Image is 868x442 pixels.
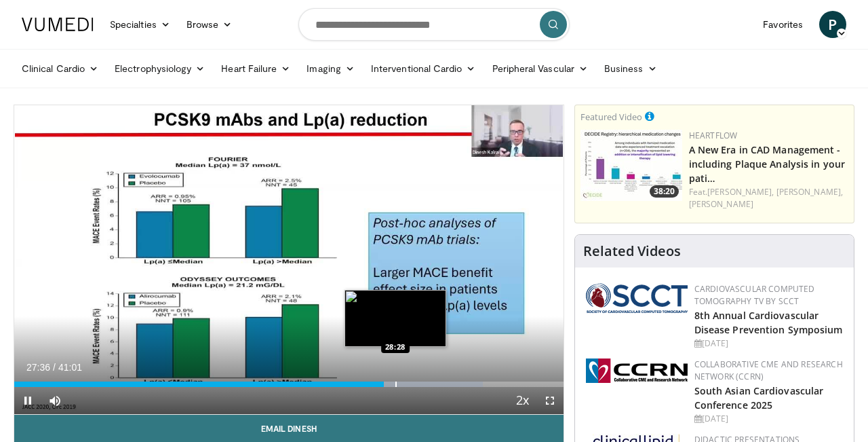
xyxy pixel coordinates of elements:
a: South Asian Cardiovascular Conference 2025 [694,384,824,411]
span: 41:01 [58,362,82,373]
button: Pause [14,387,41,414]
img: VuMedi Logo [22,18,94,31]
img: 51a70120-4f25-49cc-93a4-67582377e75f.png.150x105_q85_autocrop_double_scale_upscale_version-0.2.png [586,283,688,313]
a: [PERSON_NAME], [776,186,843,198]
a: Specialties [102,11,178,38]
img: image.jpeg [344,290,446,347]
div: Progress Bar [14,382,564,387]
a: 8th Annual Cardiovascular Disease Prevention Symposium [694,309,843,336]
span: 38:20 [650,185,679,198]
a: Interventional Cardio [363,55,484,82]
input: Search topics, interventions [298,8,570,41]
div: Feat. [689,186,848,210]
a: Imaging [298,55,363,82]
a: Electrophysiology [106,55,213,82]
a: Favorites [755,11,811,38]
video-js: Video Player [14,105,564,415]
a: Collaborative CME and Research Network (CCRN) [694,358,843,382]
img: 738d0e2d-290f-4d89-8861-908fb8b721dc.150x105_q85_crop-smart_upscale.jpg [580,130,682,201]
div: [DATE] [694,337,843,350]
button: Fullscreen [536,387,564,414]
div: [DATE] [694,413,843,425]
span: 27:36 [26,362,50,373]
button: Mute [41,387,68,414]
a: Clinical Cardio [14,55,106,82]
a: A New Era in CAD Management - including Plaque Analysis in your pati… [689,143,845,185]
img: a04ee3ba-8487-4636-b0fb-5e8d268f3737.png.150x105_q85_autocrop_double_scale_upscale_version-0.2.png [586,358,688,383]
a: Browse [178,11,241,38]
small: Featured Video [580,111,642,123]
a: [PERSON_NAME] [689,198,753,210]
button: Playback Rate [509,387,536,414]
a: [PERSON_NAME], [707,186,774,198]
a: Business [596,55,665,82]
h4: Related Videos [583,243,681,259]
a: Heart Failure [213,55,298,82]
a: Heartflow [689,130,738,141]
span: / [53,362,56,373]
a: P [819,11,846,38]
a: Email Dinesh [14,415,564,442]
a: Peripheral Vascular [484,55,596,82]
a: 38:20 [580,130,682,201]
a: Cardiovascular Computed Tomography TV by SCCT [694,283,815,307]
